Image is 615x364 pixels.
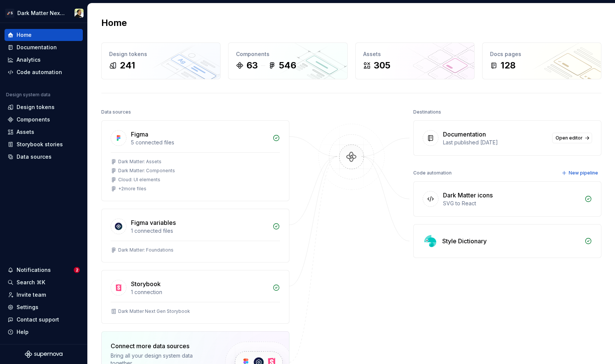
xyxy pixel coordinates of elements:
[118,186,146,192] div: + 2 more files
[111,341,212,350] div: Connect more data sources
[5,126,83,138] a: Assets
[5,29,83,41] a: Home
[569,170,598,176] span: New pipeline
[17,128,34,136] div: Assets
[5,138,83,150] a: Storybook stories
[5,9,14,18] div: 🚀S
[552,133,592,143] a: Open editor
[101,270,289,324] a: Storybook1 connectionDark Matter Next Gen Storybook
[101,209,289,262] a: Figma variables1 connected filesDark Matter: Foundations
[2,5,86,21] button: 🚀SDark Matter Next GenHonza Toman
[131,288,268,296] div: 1 connection
[236,50,339,58] div: Components
[17,31,32,39] div: Home
[6,92,50,98] div: Design system data
[443,200,580,207] div: SVG to React
[247,59,258,71] div: 63
[17,9,65,17] div: Dark Matter Next Gen
[5,151,83,163] a: Data sources
[75,9,84,18] img: Honza Toman
[490,50,594,58] div: Docs pages
[131,227,268,235] div: 1 connected files
[559,168,601,178] button: New pipeline
[17,68,62,76] div: Code automation
[501,59,516,71] div: 128
[5,264,83,276] button: Notifications2
[5,314,83,326] button: Contact support
[17,44,57,51] div: Documentation
[101,107,131,117] div: Data sources
[374,59,390,71] div: 305
[5,114,83,126] a: Components
[5,289,83,301] a: Invite team
[413,107,441,117] div: Destinations
[413,168,452,178] div: Code automation
[443,130,486,139] div: Documentation
[118,177,160,183] div: Cloud: UI elements
[5,301,83,313] a: Settings
[131,279,161,288] div: Storybook
[101,17,127,29] h2: Home
[74,267,80,273] span: 2
[101,120,289,201] a: Figma5 connected filesDark Matter: AssetsDark Matter: ComponentsCloud: UI elements+2more files
[443,191,493,200] div: Dark Matter icons
[17,303,38,311] div: Settings
[17,56,41,64] div: Analytics
[17,141,63,148] div: Storybook stories
[131,218,176,227] div: Figma variables
[228,42,347,79] a: Components63546
[17,328,29,336] div: Help
[109,50,213,58] div: Design tokens
[17,279,45,286] div: Search ⌘K
[5,101,83,113] a: Design tokens
[17,103,55,111] div: Design tokens
[5,276,83,288] button: Search ⌘K
[120,59,135,71] div: 241
[17,316,59,323] div: Contact support
[131,130,148,139] div: Figma
[17,153,52,161] div: Data sources
[5,326,83,338] button: Help
[5,41,83,53] a: Documentation
[25,350,62,358] svg: Supernova Logo
[131,139,268,146] div: 5 connected files
[118,308,190,314] div: Dark Matter Next Gen Storybook
[118,247,174,253] div: Dark Matter: Foundations
[443,139,548,146] div: Last published [DATE]
[17,116,50,123] div: Components
[118,159,161,165] div: Dark Matter: Assets
[355,42,475,79] a: Assets305
[5,66,83,78] a: Code automation
[279,59,296,71] div: 546
[482,42,601,79] a: Docs pages128
[363,50,467,58] div: Assets
[17,291,46,299] div: Invite team
[442,237,487,246] div: Style Dictionary
[556,135,583,141] span: Open editor
[101,42,221,79] a: Design tokens241
[5,54,83,66] a: Analytics
[17,266,51,274] div: Notifications
[118,168,175,174] div: Dark Matter: Components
